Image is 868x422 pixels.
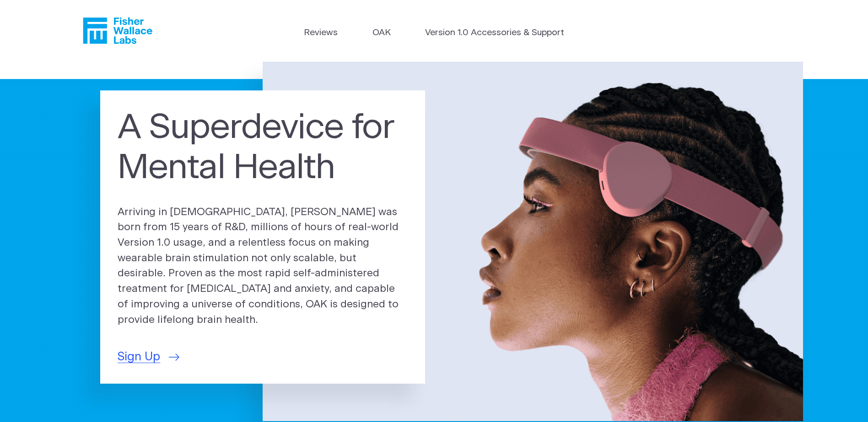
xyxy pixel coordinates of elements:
p: Arriving in [DEMOGRAPHIC_DATA], [PERSON_NAME] was born from 15 years of R&D, millions of hours of... [118,205,408,328]
a: Sign Up [118,348,179,366]
a: OAK [372,26,391,40]
a: Reviews [304,26,338,40]
span: Sign Up [118,348,160,366]
a: Fisher Wallace [83,17,152,44]
h1: A Superdevice for Mental Health [118,108,408,188]
a: Version 1.0 Accessories & Support [425,26,564,40]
